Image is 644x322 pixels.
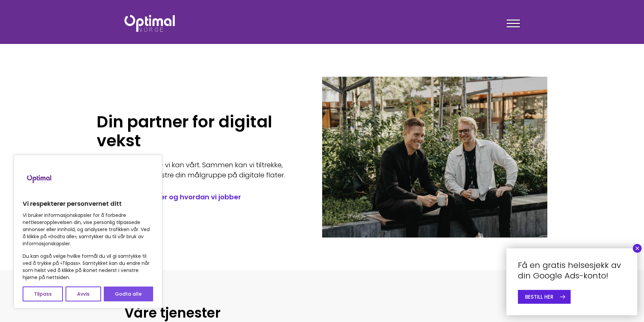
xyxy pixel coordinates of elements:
a: // Les om hvem vi er og hvordan vi jobber [97,192,302,202]
a: BESTILL HER [518,290,571,304]
h2: Våre tjenester [124,304,520,322]
button: Avvis [66,287,101,301]
p: Du kan også velge hvilke formål du vil gi samtykke til ved å trykke på «Tilpass». Samtykket kan d... [23,253,153,281]
img: Brand logo [23,162,56,196]
p: Du kan ditt fagfelt – vi kan vårt. Sammen kan vi tiltrekke, engasjere og begeistre din målgruppe ... [97,160,302,180]
button: Godta alle [104,287,153,301]
p: Vi bruker informasjonskapsler for å forbedre nettleseropplevelsen din, vise personlig tilpassede ... [23,212,153,247]
p: Vi respekterer personvernet ditt [23,200,153,208]
div: Vi respekterer personvernet ditt [14,155,162,308]
img: Optimal Norge [124,15,175,32]
h1: Din partner for digital vekst [97,113,302,150]
h4: Få en gratis helsesjekk av din Google Ads-konto! [518,260,626,281]
button: Tilpass [23,287,63,301]
button: Close [633,244,642,253]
